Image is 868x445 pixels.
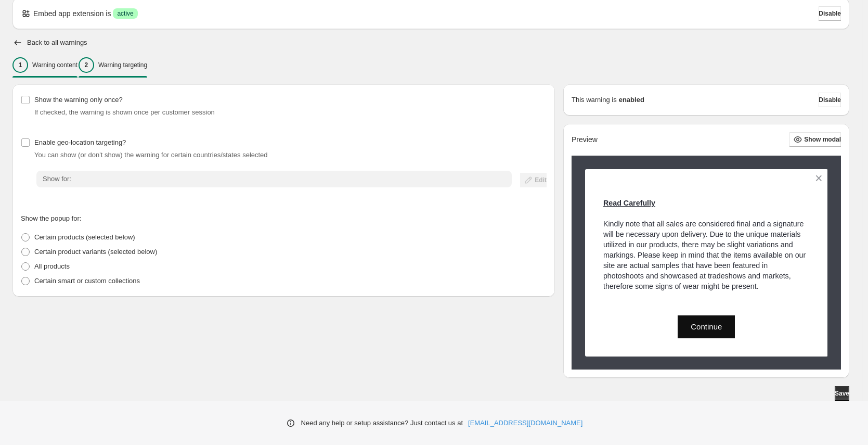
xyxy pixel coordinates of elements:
[34,276,140,286] p: Certain smart or custom collections
[804,135,841,144] span: Show modal
[79,54,147,76] button: 2Warning targeting
[79,57,94,73] div: 2
[819,6,841,21] button: Disable
[34,96,123,104] span: Show the warning only once?
[572,95,617,105] p: This warning is
[12,54,77,76] button: 1Warning content
[34,248,157,256] span: Certain product variants (selected below)
[21,214,81,222] span: Show the popup for:
[34,108,215,116] span: If checked, the warning is shown once per customer session
[835,386,849,401] button: Save
[819,93,841,107] button: Disable
[34,151,268,159] span: You can show (or don't show) the warning for certain countries/states selected
[789,132,841,147] button: Show modal
[572,135,598,144] h2: Preview
[117,9,133,18] span: active
[603,198,810,291] p: Kindly note that all sales are considered final and a signature will be necessary upon delivery. ...
[43,175,71,183] span: Show for:
[819,96,841,104] span: Disable
[34,138,126,146] span: Enable geo-location targeting?
[835,389,849,398] span: Save
[98,61,147,69] p: Warning targeting
[32,61,77,69] p: Warning content
[678,315,735,338] button: Continue
[468,418,582,428] a: [EMAIL_ADDRESS][DOMAIN_NAME]
[34,261,70,272] p: All products
[12,57,28,73] div: 1
[619,95,644,105] strong: enabled
[27,39,87,47] h2: Back to all warnings
[603,199,655,207] span: Read Carefully
[34,233,135,241] span: Certain products (selected below)
[33,8,111,19] p: Embed app extension is
[819,9,841,18] span: Disable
